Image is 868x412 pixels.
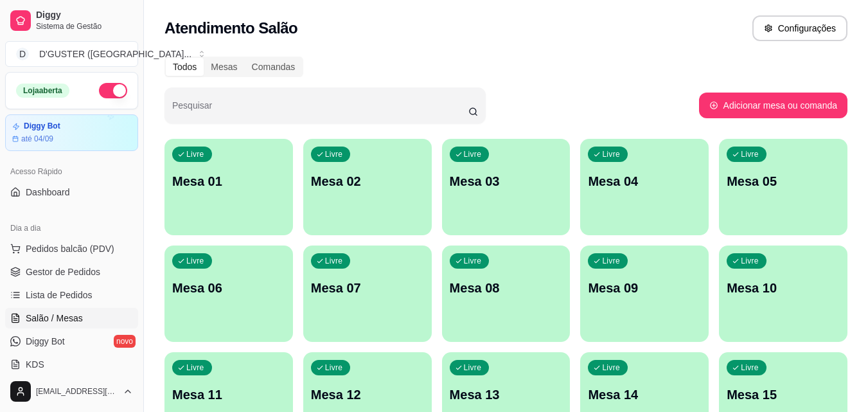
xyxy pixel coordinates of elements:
[741,363,759,373] p: Livre
[5,262,138,282] a: Gestor de Pedidos
[172,172,285,190] p: Mesa 01
[186,256,204,266] p: Livre
[5,376,138,407] button: [EMAIL_ADDRESS][DOMAIN_NAME]
[186,363,204,373] p: Livre
[172,386,285,404] p: Mesa 11
[204,58,244,76] div: Mesas
[186,149,204,159] p: Livre
[5,161,138,182] div: Acesso Rápido
[26,312,83,325] span: Salão / Mesas
[580,246,709,342] button: LivreMesa 09
[450,386,563,404] p: Mesa 13
[464,363,482,373] p: Livre
[5,5,138,36] a: DiggySistema de Gestão
[39,48,191,60] div: D'GUSTER ([GEOGRAPHIC_DATA] ...
[26,265,100,278] span: Gestor de Pedidos
[24,121,60,131] article: Diggy Bot
[719,246,847,342] button: LivreMesa 10
[172,104,468,117] input: Pesquisar
[450,279,563,297] p: Mesa 08
[442,139,571,235] button: LivreMesa 03
[741,149,759,159] p: Livre
[16,48,29,60] span: D
[303,139,432,235] button: LivreMesa 02
[21,134,53,144] article: até 04/09
[727,386,840,404] p: Mesa 15
[5,331,138,352] a: Diggy Botnovo
[727,279,840,297] p: Mesa 10
[588,172,701,190] p: Mesa 04
[727,172,840,190] p: Mesa 05
[26,335,65,348] span: Diggy Bot
[325,149,343,159] p: Livre
[26,186,70,199] span: Dashboard
[172,279,285,297] p: Mesa 06
[325,363,343,373] p: Livre
[164,18,297,39] h2: Atendimento Salão
[325,256,343,266] p: Livre
[719,139,847,235] button: LivreMesa 05
[5,218,138,238] div: Dia a dia
[450,172,563,190] p: Mesa 03
[311,386,424,404] p: Mesa 12
[752,15,847,41] button: Configurações
[5,114,138,151] a: Diggy Botaté 04/09
[699,93,847,118] button: Adicionar mesa ou comanda
[99,83,127,98] button: Alterar Status
[36,10,133,21] span: Diggy
[741,256,759,266] p: Livre
[166,58,204,76] div: Todos
[5,354,138,375] a: KDS
[442,246,571,342] button: LivreMesa 08
[5,238,138,259] button: Pedidos balcão (PDV)
[26,289,93,301] span: Lista de Pedidos
[602,149,620,159] p: Livre
[464,149,482,159] p: Livre
[164,139,293,235] button: LivreMesa 01
[26,242,114,255] span: Pedidos balcão (PDV)
[580,139,709,235] button: LivreMesa 04
[311,172,424,190] p: Mesa 02
[5,182,138,202] a: Dashboard
[602,256,620,266] p: Livre
[5,41,138,67] button: Select a team
[311,279,424,297] p: Mesa 07
[36,21,133,31] span: Sistema de Gestão
[588,386,701,404] p: Mesa 14
[5,308,138,328] a: Salão / Mesas
[245,58,303,76] div: Comandas
[464,256,482,266] p: Livre
[602,363,620,373] p: Livre
[26,358,44,371] span: KDS
[16,84,69,98] div: Loja aberta
[5,285,138,305] a: Lista de Pedidos
[303,246,432,342] button: LivreMesa 07
[164,246,293,342] button: LivreMesa 06
[588,279,701,297] p: Mesa 09
[36,386,118,397] span: [EMAIL_ADDRESS][DOMAIN_NAME]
